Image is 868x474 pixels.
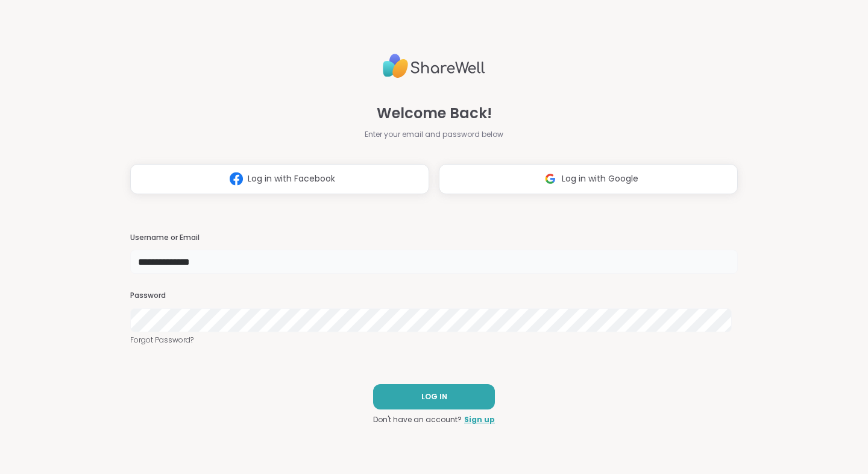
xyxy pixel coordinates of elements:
[130,291,738,301] h3: Password
[130,233,738,243] h3: Username or Email
[373,414,462,425] span: Don't have an account?
[439,164,738,194] button: Log in with Google
[464,414,495,425] a: Sign up
[421,391,447,402] span: LOG IN
[562,172,638,185] span: Log in with Google
[365,129,503,140] span: Enter your email and password below
[225,168,248,190] img: ShareWell Logomark
[377,103,492,124] span: Welcome Back!
[130,164,429,194] button: Log in with Facebook
[373,384,495,409] button: LOG IN
[383,49,485,83] img: ShareWell Logo
[130,335,738,346] a: Forgot Password?
[248,172,335,185] span: Log in with Facebook
[539,168,562,190] img: ShareWell Logomark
